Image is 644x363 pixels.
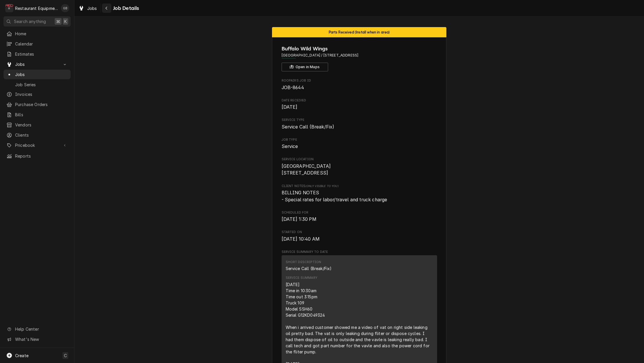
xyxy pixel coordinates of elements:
span: Client Notes [282,184,437,188]
span: What's New [15,336,67,342]
span: Scheduled For [282,216,437,223]
div: [object Object] [282,184,437,203]
div: GB [61,4,69,12]
span: Jobs [15,71,68,77]
a: Go to Jobs [3,59,71,69]
span: C [64,353,67,359]
span: [GEOGRAPHIC_DATA] [STREET_ADDRESS] [282,163,331,176]
a: Bills [3,110,71,119]
div: Client Information [282,45,437,71]
a: Job Series [3,80,71,89]
span: Date Received [282,98,437,103]
a: Go to Pricebook [3,140,71,150]
div: Restaurant Equipment Diagnostics [15,5,58,11]
span: Address [282,53,437,58]
span: Date Received [282,104,437,111]
span: Started On [282,236,437,243]
div: R [5,4,13,12]
span: ⌘ [56,18,60,24]
span: Calendar [15,41,68,47]
span: [DATE] 10:40 AM [282,236,320,242]
div: Service Location [282,157,437,177]
div: Service Type [282,118,437,130]
a: Jobs [76,3,99,13]
span: Reports [15,153,68,159]
span: Roopairs Job ID [282,84,437,91]
span: Job Type [282,138,437,142]
div: Service Summary [286,276,317,280]
span: Service Location [282,157,437,162]
span: [DATE] [282,104,298,110]
div: Restaurant Equipment Diagnostics's Avatar [5,4,13,12]
span: Scheduled For [282,210,437,215]
span: (Only Visible to You) [305,184,338,188]
span: Bills [15,112,68,118]
a: Calendar [3,39,71,49]
a: Invoices [3,89,71,99]
span: Name [282,45,437,53]
span: Started On [282,230,437,235]
a: Go to What's New [3,334,71,344]
button: Search anything⌘K [3,16,71,27]
span: Job Details [111,4,139,12]
span: Clients [15,132,68,138]
span: Search anything [14,18,46,24]
span: Estimates [15,51,68,57]
span: Invoices [15,91,68,97]
span: Purchase Orders [15,101,68,108]
div: Date Received [282,98,437,111]
span: Job Type [282,143,437,150]
a: Reports [3,151,71,161]
a: Estimates [3,49,71,59]
span: JOB-8644 [282,85,304,90]
a: Clients [3,130,71,140]
span: [DATE] 1:30 PM [282,216,316,222]
span: Service [282,144,298,149]
div: Short Description [286,260,321,265]
div: Scheduled For [282,210,437,223]
span: Service Location [282,163,437,177]
span: Create [15,353,28,358]
button: Navigate back [102,3,111,13]
a: Jobs [3,70,71,79]
span: K [64,18,67,24]
a: Purchase Orders [3,100,71,109]
div: Gary Beaver's Avatar [61,4,69,12]
span: Job Series [15,82,68,88]
div: Job Type [282,138,437,150]
span: Service Call (Break/Fix) [282,124,334,130]
span: Help Center [15,326,67,332]
div: Status [272,27,446,37]
a: Vendors [3,120,71,130]
span: BILLING NOTES - Special rates for labor/travel and truck charge [282,190,387,202]
a: Go to Help Center [3,324,71,334]
div: Service Call (Break/Fix) [286,265,332,272]
span: Home [15,31,68,37]
span: Service Summary To Date [282,250,437,254]
div: Started On [282,230,437,242]
span: Parts Received (Install when in area) [329,30,390,34]
span: Jobs [87,5,97,11]
div: Roopairs Job ID [282,78,437,91]
button: Open in Maps [282,63,328,71]
span: Vendors [15,122,68,128]
a: Home [3,29,71,38]
span: Jobs [15,61,59,67]
span: Service Type [282,118,437,122]
span: Roopairs Job ID [282,78,437,83]
span: [object Object] [282,189,437,203]
span: Service Type [282,124,437,131]
span: Pricebook [15,142,59,148]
